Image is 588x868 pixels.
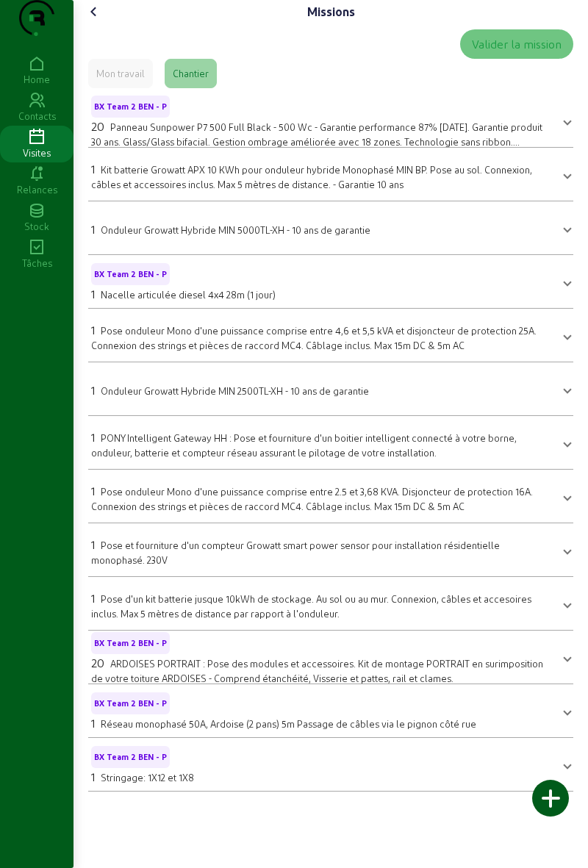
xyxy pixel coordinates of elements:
mat-expansion-panel-header: 1Pose et fourniture d'un compteur Growatt smart power sensor pour installation résidentielle mono... [88,529,573,570]
span: Panneau Sunpower P7 500 Full Black - 500 Wc - Garantie performance 87% [DATE]. Garantie produit 3... [91,121,542,160]
span: Onduleur Growatt Hybride MIN 5000TL-XH - 10 ans de garantie [101,224,370,235]
mat-expansion-panel-header: BX Team 2 BEN - P1Nacelle articulée diesel 4x4 28m (1 jour) [88,261,573,302]
span: 1 [91,484,95,498]
mat-expansion-panel-header: 1PONY Intelligent Gateway HH : Pose et fourniture d'un boitier intelligent connecté à votre borne... [88,422,573,463]
span: 1 [91,430,95,444]
div: Valider la mission [472,35,562,53]
span: 1 [91,222,95,236]
span: Onduleur Growatt Hybride MIN 2500TL-XH - 10 ans de garantie [101,385,369,396]
span: Pose d'un kit batterie jusque 10kWh de stockage. Au sol ou au mur. Connexion, câbles et accesoire... [91,593,531,619]
span: Réseau monophasé 50A, Ardoise (2 pans) 5m Passage de câbles via le pignon côté rue [101,718,476,729]
div: Chantier [173,67,209,80]
span: BX Team 2 BEN - P [94,698,167,709]
mat-expansion-panel-header: BX Team 2 BEN - P20ARDOISES PORTRAIT : Pose des modules et accessoires. Kit de montage PORTRAIT e... [88,636,573,678]
span: Pose onduleur Mono d'une puissance comprise entre 4,6 et 5,5 kVA et disjoncteur de protection 25A... [91,325,537,351]
mat-expansion-panel-header: BX Team 2 BEN - P1Stringage: 1X12 et 1X8 [88,744,573,785]
span: Pose onduleur Mono d'une puissance comprise entre 2.5 et 3,68 KVA. Disjoncteur de protection 16A.... [91,486,533,512]
mat-expansion-panel-header: 1Pose onduleur Mono d'une puissance comprise entre 2.5 et 3,68 KVA. Disjoncteur de protection 16A... [88,476,573,517]
span: Stringage: 1X12 et 1X8 [101,772,194,783]
span: BX Team 2 BEN - P [94,269,167,279]
mat-expansion-panel-header: 1Pose d'un kit batterie jusque 10kWh de stockage. Au sol ou au mur. Connexion, câbles et accesoir... [88,583,573,624]
mat-expansion-panel-header: 1Onduleur Growatt Hybride MIN 2500TL-XH - 10 ans de garantie [88,368,573,409]
span: 1 [91,287,95,301]
span: PONY Intelligent Gateway HH : Pose et fourniture d'un boitier intelligent connecté à votre borne,... [91,432,517,458]
mat-expansion-panel-header: 1Kit batterie Growatt APX 10 KWh pour onduleur hybride Monophasé MIN BP. Pose au sol. Connexion, ... [88,154,573,195]
div: Missions [307,3,355,21]
mat-expansion-panel-header: BX Team 2 BEN - P1Réseau monophasé 50A, Ardoise (2 pans) 5m Passage de câbles via le pignon côté rue [88,690,573,731]
span: 1 [91,591,95,605]
span: BX Team 2 BEN - P [94,638,167,648]
span: Kit batterie Growatt APX 10 KWh pour onduleur hybride Monophasé MIN BP. Pose au sol. Connexion, c... [91,164,532,190]
span: Pose et fourniture d'un compteur Growatt smart power sensor pour installation résidentielle monop... [91,539,500,565]
span: 20 [91,119,104,133]
span: ARDOISES PORTRAIT : Pose des modules et accessoires. Kit de montage PORTRAIT en surimposition de ... [91,658,543,684]
span: 1 [91,383,95,397]
span: BX Team 2 BEN - P [94,752,167,762]
mat-expansion-panel-header: BX Team 2 BEN - P20Panneau Sunpower P7 500 Full Black - 500 Wc - Garantie performance 87% [DATE].... [88,100,573,141]
span: 1 [91,162,95,176]
span: 1 [91,770,95,783]
div: Mon travail [96,67,145,80]
mat-expansion-panel-header: 1Pose onduleur Mono d'une puissance comprise entre 4,6 et 5,5 kVA et disjoncteur de protection 25... [88,315,573,356]
span: 20 [91,656,104,670]
span: Nacelle articulée diesel 4x4 28m (1 jour) [101,289,276,300]
span: BX Team 2 BEN - P [94,101,167,112]
span: 1 [91,323,95,337]
button: Valider la mission [460,29,573,59]
mat-expansion-panel-header: 1Onduleur Growatt Hybride MIN 5000TL-XH - 10 ans de garantie [88,207,573,248]
span: 1 [91,716,95,730]
span: 1 [91,537,95,551]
